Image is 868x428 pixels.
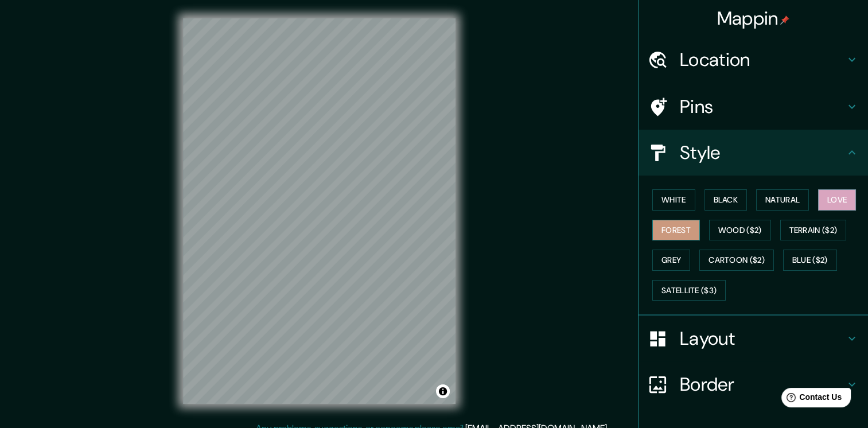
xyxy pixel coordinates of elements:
[780,15,789,25] img: pin-icon.png
[652,250,690,271] button: Grey
[652,189,695,211] button: White
[717,7,790,30] h4: Mappin
[704,189,748,211] button: Black
[699,250,774,271] button: Cartoon ($2)
[639,130,868,176] div: Style
[639,361,868,407] div: Border
[766,383,855,415] iframe: Help widget launcher
[639,37,868,83] div: Location
[780,220,847,241] button: Terrain ($2)
[652,220,700,241] button: Forest
[639,316,868,361] div: Layout
[436,384,450,398] button: Toggle attribution
[680,95,845,118] h4: Pins
[680,373,845,396] h4: Border
[756,189,809,211] button: Natural
[783,250,837,271] button: Blue ($2)
[183,18,456,404] canvas: Map
[680,327,845,350] h4: Layout
[818,189,856,211] button: Love
[680,141,845,164] h4: Style
[639,84,868,130] div: Pins
[680,48,845,71] h4: Location
[652,280,726,301] button: Satellite ($3)
[709,220,771,241] button: Wood ($2)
